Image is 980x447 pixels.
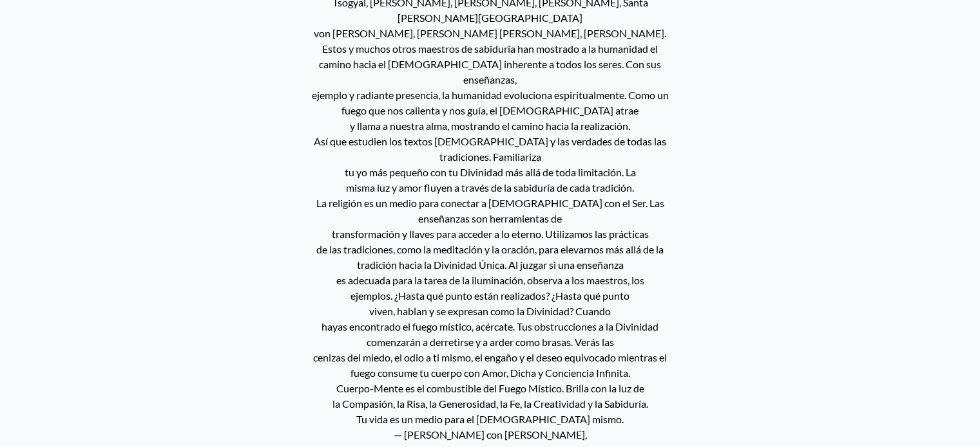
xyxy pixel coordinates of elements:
font: La religión es un medio para conectar a [DEMOGRAPHIC_DATA] con el Ser. Las enseñanzas son herrami... [316,197,664,224]
font: hayas encontrado el fuego místico, acércate. Tus obstrucciones a la Divinidad [322,320,658,333]
font: viven, hablan y se expresan como la Divinidad? Cuando [369,305,611,317]
font: tradición hacia la Divinidad Única. Al juzgar si una enseñanza [357,259,624,271]
font: ejemplo y radiante presencia, la humanidad evoluciona espiritualmente. Como un [312,89,669,101]
font: la Compasión, la Risa, la Generosidad, la Fe, la Creatividad y la Sabiduría. [332,397,648,410]
font: — [PERSON_NAME] con [PERSON_NAME], [394,428,587,441]
font: fuego consume tu cuerpo con Amor, Dicha y Conciencia Infinita. [351,367,630,379]
font: comenzarán a derretirse y a arder como brasas. Verás las [367,336,614,348]
font: fuego que nos calienta y nos guía, el [DEMOGRAPHIC_DATA] atrae [341,104,639,116]
font: de las tradiciones, como la meditación y la oración, para elevarnos más allá de la [316,243,664,255]
font: transformación y llaves para acceder a lo eterno. Utilizamos las prácticas [332,228,649,240]
font: camino hacia el [DEMOGRAPHIC_DATA] inherente a todos los seres. Con sus enseñanzas, [319,58,661,86]
font: tu yo más pequeño con tu Divinidad más allá de toda limitación. La [345,166,636,178]
font: Cuerpo-Mente es el combustible del Fuego Místico. Brilla con la luz de [336,382,644,394]
font: misma luz y amor fluyen a través de la sabiduría de cada tradición. [346,181,634,194]
font: Tu vida es un medio para el [DEMOGRAPHIC_DATA] mismo. [356,413,624,425]
font: es adecuada para la tarea de la iluminación, observa a los maestros, los [336,274,644,286]
font: y llama a nuestra alma, mostrando el camino hacia la realización. [350,120,630,132]
font: ejemplos. ¿Hasta qué punto están realizados? ¿Hasta qué punto [351,289,629,302]
font: Estos y muchos otros maestros de sabiduría han mostrado a la humanidad el [322,42,658,55]
font: cenizas del miedo, el odio a ti mismo, el engaño y el deseo equivocado mientras el [313,351,667,363]
font: Así que estudien los textos [DEMOGRAPHIC_DATA] y las verdades de todas las tradiciones. Familiariza [314,135,666,163]
font: von [PERSON_NAME], [PERSON_NAME] [PERSON_NAME], [PERSON_NAME]. [314,27,666,39]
